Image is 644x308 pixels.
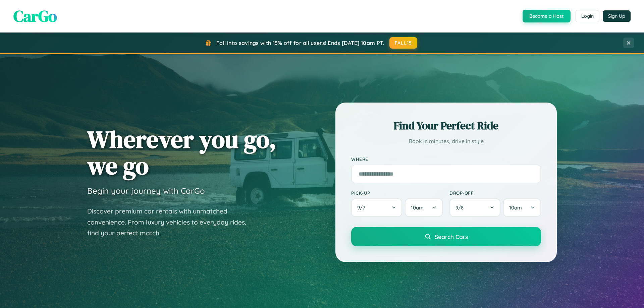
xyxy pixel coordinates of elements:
[87,206,255,239] p: Discover premium car rentals with unmatched convenience. From luxury vehicles to everyday rides, ...
[455,204,467,211] span: 9 / 8
[603,10,631,22] button: Sign Up
[389,37,418,49] button: FALL15
[216,40,384,46] span: Fall into savings with 15% off for all users! Ends [DATE] 10am PT.
[87,126,276,179] h1: Wherever you go, we go
[435,233,468,240] span: Search Cars
[351,190,443,196] label: Pick-up
[351,118,541,133] h2: Find Your Perfect Ride
[509,204,522,211] span: 10am
[523,10,571,22] button: Become a Host
[357,204,369,211] span: 9 / 7
[449,190,541,196] label: Drop-off
[13,5,57,27] span: CarGo
[503,198,541,217] button: 10am
[351,198,402,217] button: 9/7
[576,10,599,22] button: Login
[351,156,541,162] label: Where
[449,198,500,217] button: 9/8
[87,186,205,196] h3: Begin your journey with CarGo
[405,198,443,217] button: 10am
[411,204,424,211] span: 10am
[351,136,541,146] p: Book in minutes, drive in style
[351,227,541,246] button: Search Cars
